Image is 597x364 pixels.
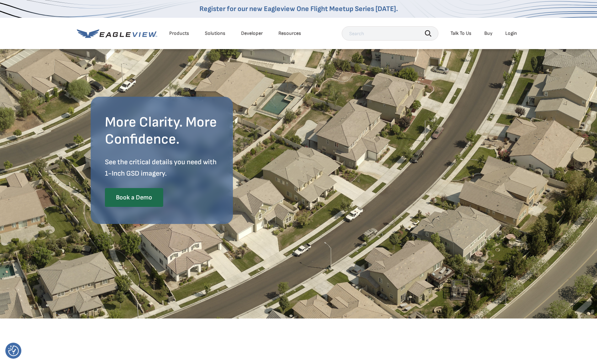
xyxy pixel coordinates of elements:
div: Products [169,30,189,37]
div: Solutions [205,30,225,37]
div: Login [505,30,517,37]
a: Buy [484,30,492,37]
a: Developer [241,30,263,37]
h2: More Clarity. More Confidence. [105,114,219,148]
p: See the critical details you need with 1-Inch GSD imagery. [105,156,219,179]
a: Register for our new Eagleview One Flight Meetup Series [DATE]. [199,5,398,13]
a: Book a Demo [105,188,163,207]
img: Revisit consent button [8,346,19,356]
button: Consent Preferences [8,346,19,356]
div: Resources [278,30,301,37]
input: Search [342,26,438,41]
div: Talk To Us [451,30,471,37]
